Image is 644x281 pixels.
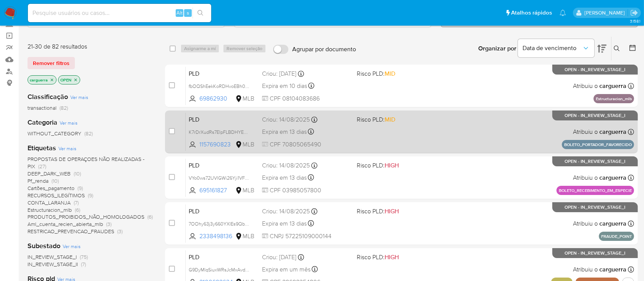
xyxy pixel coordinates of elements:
[28,8,211,18] input: Pesquise usuários ou casos...
[193,8,208,18] button: search-icon
[630,18,640,24] span: 3.158.1
[584,9,628,16] p: carlos.guerra@mercadopago.com.br
[176,9,183,16] span: Alt
[560,10,566,16] a: Notificações
[511,9,552,17] span: Atalhos rápidos
[630,9,638,17] a: Sair
[187,9,189,16] span: s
